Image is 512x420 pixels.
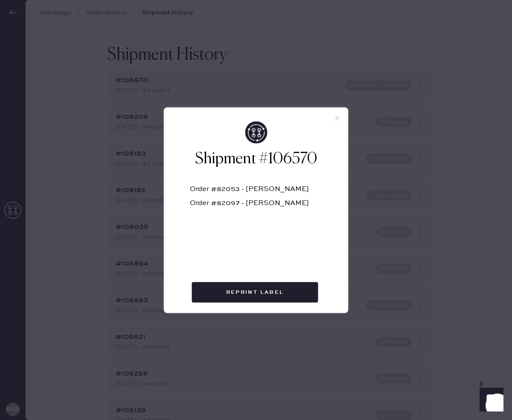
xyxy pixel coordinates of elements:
[190,200,323,214] div: Order #82097 - [PERSON_NAME]
[471,382,508,418] iframe: Front Chat
[192,282,320,302] a: Reprint Label
[190,185,323,200] div: Order #82053 - [PERSON_NAME]
[190,148,323,169] h2: Shipment #106570
[192,282,318,302] button: Reprint Label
